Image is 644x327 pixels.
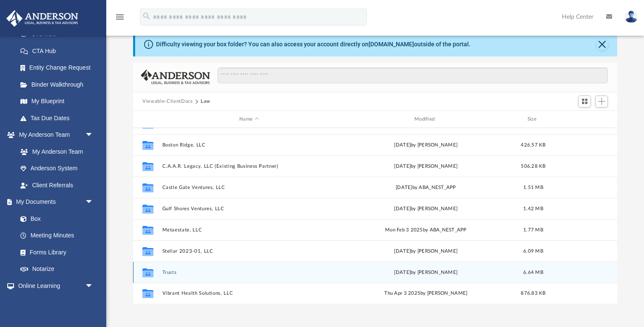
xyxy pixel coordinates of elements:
span: 6.09 MB [523,249,543,254]
a: Meeting Minutes [12,227,102,244]
button: Switch to Grid View [578,96,591,107]
a: My Anderson Teamarrow_drop_down [6,127,102,144]
div: Difficulty viewing your box folder? You can also access your account directly on outside of the p... [156,40,471,49]
a: CTA Hub [12,42,106,59]
div: Name [162,116,335,123]
a: Entity Change Request [12,59,106,76]
button: Gulf Shores Ventures, LLC [162,206,336,211]
i: search [142,11,151,21]
a: Anderson System [12,160,102,177]
div: Mon Feb 3 2025 by ABA_NEST_APP [339,226,513,234]
a: Online Learningarrow_drop_down [6,277,102,294]
div: [DATE] by [PERSON_NAME] [339,205,513,213]
button: Castle Gate Ventures, LLC [162,185,336,190]
img: User Pic [625,11,638,23]
button: Law [201,98,210,105]
div: [DATE] by ABA_NEST_APP [339,184,513,192]
button: Close [596,39,608,51]
span: 1.77 MB [523,228,543,232]
span: 1.51 MB [523,185,543,190]
a: Forms Library [12,244,98,261]
span: 876.83 KB [521,291,546,296]
span: 506.28 KB [521,164,546,169]
div: id [554,116,614,123]
a: Courses [12,294,102,311]
button: Add [595,96,608,107]
span: arrow_drop_down [85,127,102,144]
button: Trusts [162,270,336,275]
img: Anderson Advisors Platinum Portal [4,10,81,27]
div: Thu Apr 3 2025 by [PERSON_NAME] [339,290,513,297]
button: Boston Ridge, LLC [162,142,336,148]
div: Size [516,116,550,123]
span: 426.57 KB [521,143,546,147]
a: [DOMAIN_NAME] [369,41,414,48]
button: Stellar 2023-01, LLC [162,248,336,254]
a: Notarize [12,261,102,278]
button: Vibrant Health Solutions, LLC [162,291,336,296]
a: Tax Due Dates [12,110,106,127]
div: [DATE] by [PERSON_NAME] [339,163,513,170]
div: [DATE] by [PERSON_NAME] [339,269,513,276]
button: C.A.A.R. Legacy, LLC (Existing Business Partner) [162,163,336,169]
span: 1.42 MB [523,206,543,211]
div: Modified [339,116,513,123]
i: menu [115,12,125,22]
a: Client Referrals [12,177,102,194]
span: 6.64 MB [523,270,543,275]
button: Viewable-ClientDocs [142,98,193,105]
input: Search files and folders [218,68,608,84]
a: menu [115,16,125,22]
div: [DATE] by [PERSON_NAME] [339,248,513,255]
div: [DATE] by [PERSON_NAME] [339,141,513,149]
a: My Blueprint [12,93,102,110]
div: id [137,116,158,123]
a: Box [12,210,98,227]
a: My Anderson Team [12,143,98,160]
a: My Documentsarrow_drop_down [6,194,102,211]
div: grid [133,128,617,304]
span: arrow_drop_down [85,277,102,295]
span: arrow_drop_down [85,194,102,211]
button: Metaestate, LLC [162,227,336,233]
a: Binder Walkthrough [12,76,106,93]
